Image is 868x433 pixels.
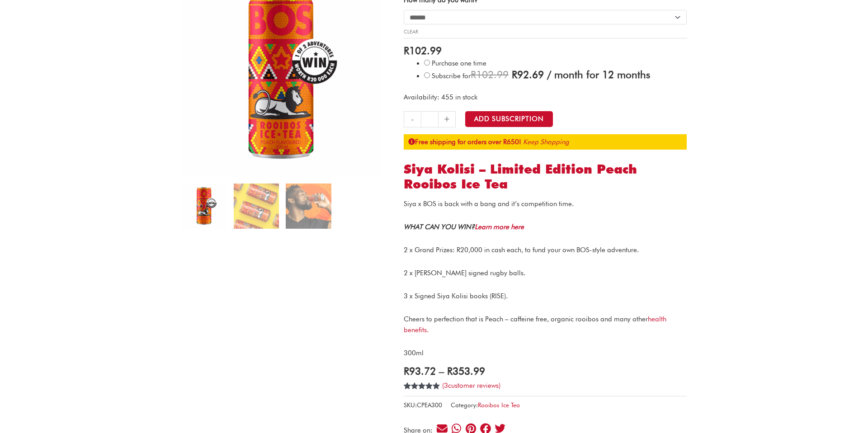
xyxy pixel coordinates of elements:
span: Category: [451,400,520,411]
p: 3 x Signed Siya Kolisi books (RISE). [404,291,687,302]
img: siya kolisi’s limited edition bos ice tea.png [234,184,279,229]
span: R [471,68,476,80]
span: SKU: [404,400,442,411]
em: WHAT CAN YOU WIN? [404,223,524,231]
strong: Free shipping for orders over R650! [408,138,521,146]
a: + [439,111,456,127]
a: Clear options [404,28,418,35]
span: 3 [404,382,407,400]
a: Learn more here [475,223,524,231]
span: / month for 12 months [547,68,650,80]
bdi: 102.99 [404,44,442,56]
h1: Siya Kolisi – Limited Edition Peach Rooibos Ice Tea [404,162,687,192]
span: R [404,44,409,56]
a: Keep Shopping [523,138,569,146]
span: 92.69 [512,68,544,80]
p: 2 x Grand Prizes: R20,000 in cash each, to fund your own BOS-style adventure. [404,245,687,256]
a: Rooibos Ice Tea [478,401,520,409]
a: (3customer reviews) [442,381,500,390]
span: 102.99 [471,68,509,80]
span: 3 [444,381,448,390]
p: 2 x [PERSON_NAME] signed rugby balls. [404,268,687,279]
span: Availability: [404,93,439,101]
bdi: 353.99 [447,365,485,377]
input: Product quantity [421,111,439,127]
p: Cheers to perfection that is Peach – caffeine free, organic rooibos and many other [404,314,687,336]
img: peach rooibos ice tea [182,184,227,229]
a: - [404,111,421,127]
span: CPEA300 [417,401,442,409]
span: Purchase one time [432,59,486,67]
button: Add Subscription [465,111,553,127]
span: R [512,68,517,80]
img: bos x kolisi foundation collaboration raises over r300k [286,184,331,229]
span: – [439,365,444,377]
span: R [447,365,453,377]
span: Rated out of 5 based on customer ratings [404,382,440,420]
input: Purchase one time [424,60,430,66]
p: 300ml [404,348,687,359]
p: Siya x BOS is back with a bang and it’s competition time. [404,198,687,210]
bdi: 93.72 [404,365,436,377]
span: R [404,365,409,377]
input: Subscribe for / month for 12 months [424,72,430,78]
span: 455 in stock [441,93,477,101]
span: Subscribe for [432,72,650,80]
